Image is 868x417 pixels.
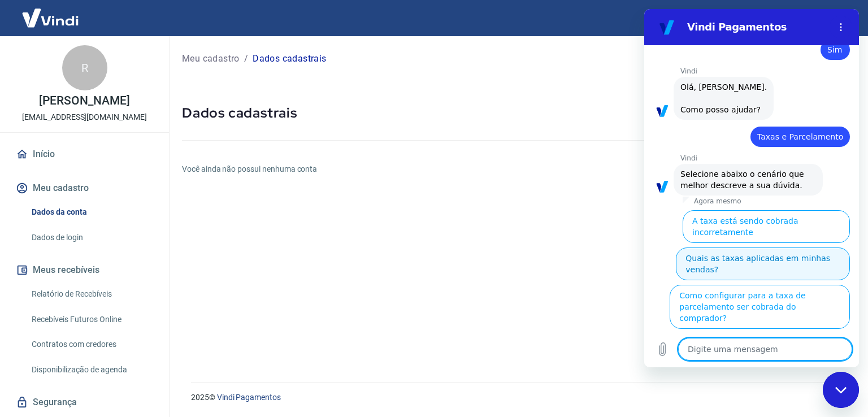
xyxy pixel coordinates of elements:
h5: Dados cadastrais [182,104,854,122]
a: Disponibilização de agenda [27,358,155,381]
button: Meu cadastro [14,176,155,201]
a: Início [14,142,155,167]
a: Meu cadastro [182,52,240,66]
a: Segurança [14,390,155,415]
div: R [62,45,107,90]
img: Vindi [14,1,87,35]
button: Meus recebíveis [14,258,155,283]
p: [PERSON_NAME] [39,95,129,107]
button: Sair [814,8,854,29]
iframe: Janela de mensagens [644,9,859,367]
a: Vindi Pagamentos [217,393,281,402]
iframe: Botão para abrir a janela de mensagens, conversa em andamento [823,372,859,408]
a: Relatório de Recebíveis [27,283,155,306]
a: Dados da conta [27,201,155,224]
p: Dados cadastrais [253,52,326,66]
h6: Você ainda não possui nenhuma conta [182,163,854,175]
a: Contratos com credores [27,333,155,356]
p: 2025 © [191,392,841,403]
a: Recebíveis Futuros Online [27,308,155,331]
p: [EMAIL_ADDRESS][DOMAIN_NAME] [22,111,147,123]
a: Dados de login [27,226,155,249]
p: / [244,52,248,66]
